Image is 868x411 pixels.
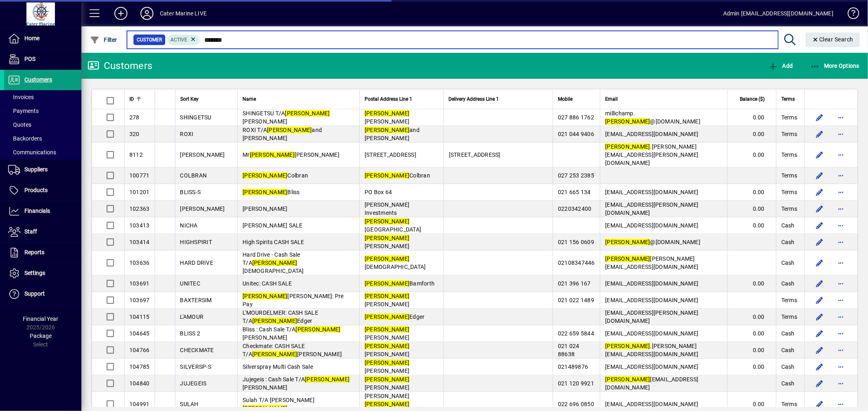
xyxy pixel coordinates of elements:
[558,297,594,303] span: 021 022 1489
[813,327,826,340] button: Edit
[781,346,795,354] span: Cash
[129,189,150,195] span: 101201
[365,172,430,179] span: Colbran
[732,95,772,104] div: Balance ($)
[449,151,501,158] span: [STREET_ADDRESS]
[4,160,81,180] a: Suppliers
[365,201,409,216] span: [PERSON_NAME] Investments
[243,95,256,104] span: Name
[243,151,339,158] span: Mr [PERSON_NAME]
[90,37,117,43] span: Filter
[605,131,698,137] span: [EMAIL_ADDRESS][DOMAIN_NAME]
[813,294,826,307] button: Edit
[24,56,35,62] span: POS
[781,113,797,121] span: Terms
[180,380,207,387] span: JUJEGEIS
[727,342,776,359] td: 0.00
[4,145,81,159] a: Communications
[365,401,409,407] em: [PERSON_NAME]
[813,148,826,161] button: Edit
[365,151,416,158] span: [STREET_ADDRESS]
[285,110,330,117] em: [PERSON_NAME]
[180,239,212,245] span: HIGHSPIRIT
[129,114,140,121] span: 278
[813,377,826,390] button: Edit
[605,189,698,195] span: [EMAIL_ADDRESS][DOMAIN_NAME]
[727,359,776,375] td: 0.00
[808,58,862,73] button: More Options
[243,172,308,179] span: Colbran
[4,222,81,242] a: Staff
[834,186,847,199] button: More options
[834,169,847,182] button: More options
[365,235,409,249] span: [PERSON_NAME]
[558,260,595,266] span: 02108347446
[243,343,342,357] span: Checkmate: CASH SALE T/A [PERSON_NAME]
[4,201,81,221] a: Financials
[365,218,421,233] span: [GEOGRAPHIC_DATA]
[24,35,39,41] span: Home
[129,347,150,353] span: 104766
[727,217,776,234] td: 0.00
[129,380,150,387] span: 104840
[129,95,134,104] span: ID
[558,239,594,245] span: 021 156 0609
[558,205,592,212] span: 0220342400
[365,127,420,141] span: and [PERSON_NAME]
[250,151,295,158] em: [PERSON_NAME]
[243,363,313,370] span: Silverspray Multi Cash Sale
[365,95,412,104] span: Postal Address Line 1
[243,189,300,195] span: Bliss
[605,201,698,216] span: [EMAIL_ADDRESS][PERSON_NAME][DOMAIN_NAME]
[365,255,409,262] em: [PERSON_NAME]
[834,294,847,307] button: More options
[605,143,650,150] em: [PERSON_NAME]
[605,255,698,270] span: [PERSON_NAME][EMAIL_ADDRESS][DOMAIN_NAME]
[834,256,847,269] button: More options
[834,219,847,232] button: More options
[365,293,409,299] em: [PERSON_NAME]
[365,235,409,241] em: [PERSON_NAME]
[834,148,847,161] button: More options
[365,343,409,357] span: [PERSON_NAME]
[812,36,854,43] span: Clear Search
[365,293,409,307] span: [PERSON_NAME]
[723,7,833,20] div: Admin [EMAIL_ADDRESS][DOMAIN_NAME]
[171,37,188,43] span: Active
[8,94,34,100] span: Invoices
[4,49,81,69] a: POS
[4,90,81,104] a: Invoices
[781,279,795,288] span: Cash
[558,131,594,137] span: 021 044 9406
[24,249,44,255] span: Reports
[842,2,858,28] a: Knowledge Base
[134,6,160,21] button: Profile
[810,63,860,69] span: More Options
[781,188,797,196] span: Terms
[8,135,42,142] span: Backorders
[605,239,650,245] em: [PERSON_NAME]
[813,128,826,141] button: Edit
[4,180,81,201] a: Products
[365,110,409,117] em: [PERSON_NAME]
[365,326,409,333] em: [PERSON_NAME]
[365,218,409,225] em: [PERSON_NAME]
[180,95,199,104] span: Sort Key
[243,95,354,104] div: Name
[88,32,119,47] button: Filter
[781,379,795,387] span: Cash
[180,330,201,337] span: BLISS 2
[365,326,409,341] span: [PERSON_NAME]
[129,222,150,229] span: 103413
[180,314,204,320] span: L'AMOUR
[243,326,341,341] span: Bliss : Cash Sale T/A [PERSON_NAME]
[23,316,59,322] span: Financial Year
[365,189,392,195] span: PO Box 64
[834,327,847,340] button: More options
[558,343,579,357] span: 021 024 88638
[24,187,48,193] span: Products
[605,95,722,104] div: Email
[813,111,826,124] button: Edit
[834,111,847,124] button: More options
[252,318,297,324] em: [PERSON_NAME]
